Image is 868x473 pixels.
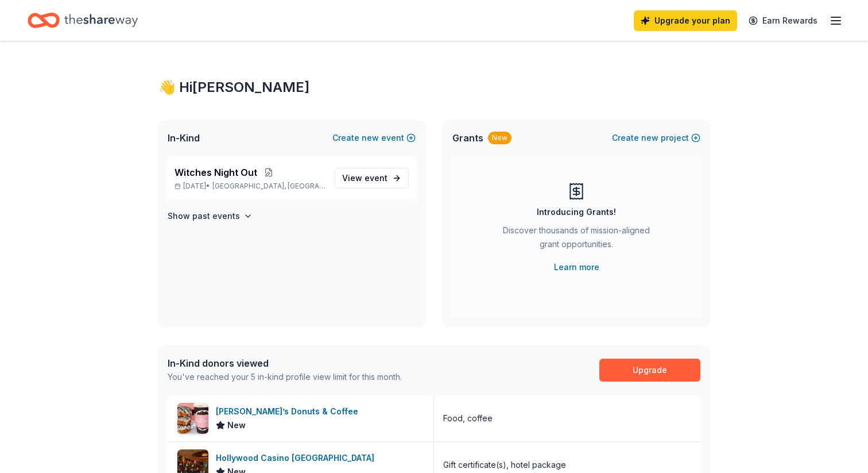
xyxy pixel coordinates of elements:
span: Grants [452,131,483,145]
span: new [641,131,658,145]
div: You've reached your 5 in-kind profile view limit for this month. [168,370,402,384]
span: New [227,418,246,432]
span: [GEOGRAPHIC_DATA], [GEOGRAPHIC_DATA] [212,182,325,191]
a: Upgrade your plan [634,10,737,31]
h4: Show past events [168,209,240,223]
img: Image for Stan’s Donuts & Coffee [177,403,208,434]
a: Home [28,7,138,34]
div: [PERSON_NAME]’s Donuts & Coffee [216,405,363,418]
a: Upgrade [599,359,700,382]
span: View [342,171,387,185]
button: Show past events [168,209,253,223]
div: Gift certificate(s), hotel package [443,458,566,472]
a: Earn Rewards [742,10,824,31]
span: Witches Night Out [175,166,257,179]
div: In-Kind donors viewed [168,356,402,370]
span: new [362,131,379,145]
div: Food, coffee [443,412,493,425]
button: Createnewevent [332,131,416,145]
button: Createnewproject [612,131,700,145]
div: New [488,132,511,144]
div: Hollywood Casino [GEOGRAPHIC_DATA] [216,451,379,465]
div: Discover thousands of mission-aligned grant opportunities. [498,224,654,256]
div: 👋 Hi [PERSON_NAME] [158,78,710,97]
span: In-Kind [168,131,200,145]
span: event [365,173,387,183]
div: Introducing Grants! [537,205,616,219]
p: [DATE] • [175,182,325,191]
a: Learn more [554,260,599,274]
a: View event [335,168,409,189]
